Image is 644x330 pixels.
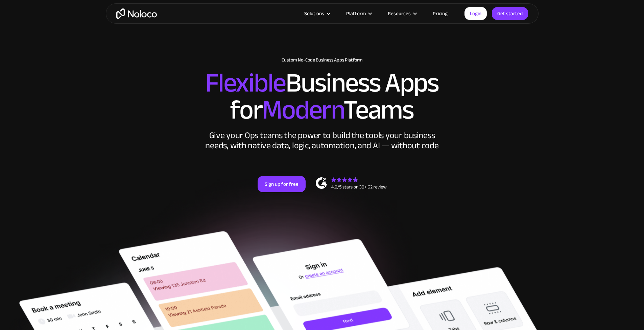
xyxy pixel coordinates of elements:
[258,176,306,192] a: Sign up for free
[379,9,424,18] div: Resources
[113,70,532,124] h2: Business Apps for Teams
[424,9,456,18] a: Pricing
[388,9,411,18] div: Resources
[346,9,366,18] div: Platform
[113,57,532,63] h1: Custom No-Code Business Apps Platform
[204,130,440,151] div: Give your Ops teams the power to build the tools your business needs, with native data, logic, au...
[338,9,379,18] div: Platform
[464,7,487,20] a: Login
[492,7,528,20] a: Get started
[304,9,324,18] div: Solutions
[205,58,286,108] span: Flexible
[296,9,338,18] div: Solutions
[262,85,343,135] span: Modern
[116,8,157,19] a: home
